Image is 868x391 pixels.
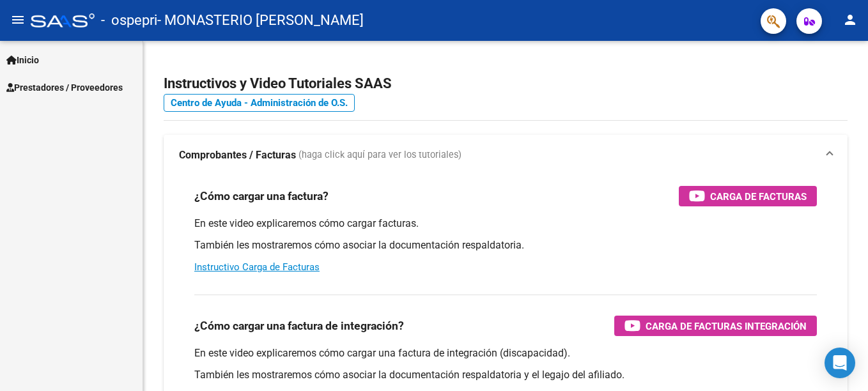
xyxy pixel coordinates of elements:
mat-icon: menu [10,12,26,27]
h2: Instructivos y Video Tutoriales SAAS [164,72,848,96]
span: Carga de Facturas Integración [646,318,807,334]
button: Carga de Facturas Integración [614,316,817,336]
strong: Comprobantes / Facturas [179,148,296,162]
a: Centro de Ayuda - Administración de O.S. [164,94,355,112]
p: También les mostraremos cómo asociar la documentación respaldatoria y el legajo del afiliado. [194,368,817,382]
p: En este video explicaremos cómo cargar facturas. [194,217,817,231]
mat-expansion-panel-header: Comprobantes / Facturas (haga click aquí para ver los tutoriales) [164,135,848,176]
h3: ¿Cómo cargar una factura de integración? [194,317,404,335]
mat-icon: person [842,12,858,27]
span: Inicio [6,53,39,67]
span: Prestadores / Proveedores [6,80,123,95]
a: Instructivo Carga de Facturas [194,261,320,273]
span: - ospepri [101,6,157,34]
span: (haga click aquí para ver los tutoriales) [298,148,461,162]
span: Carga de Facturas [710,188,807,204]
button: Carga de Facturas [679,186,817,206]
div: Open Intercom Messenger [825,348,855,378]
h3: ¿Cómo cargar una factura? [194,187,329,205]
p: En este video explicaremos cómo cargar una factura de integración (discapacidad). [194,346,817,360]
p: También les mostraremos cómo asociar la documentación respaldatoria. [194,238,817,252]
span: - MONASTERIO [PERSON_NAME] [157,6,364,34]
